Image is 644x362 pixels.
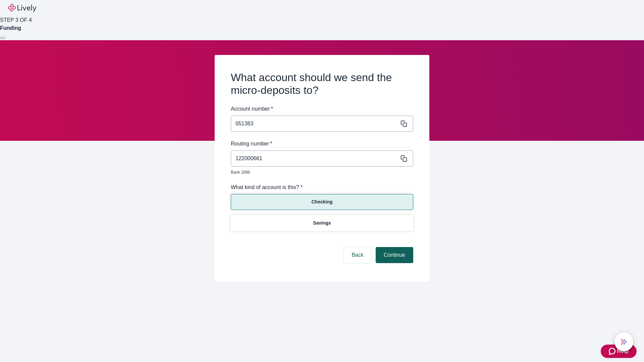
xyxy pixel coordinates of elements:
[400,120,407,127] svg: Copy to clipboard
[399,119,409,128] button: Copy message content to clipboard
[231,183,303,191] label: What kind of account is this? *
[343,247,372,263] button: Back
[231,194,413,210] button: Checking
[376,247,413,263] button: Continue
[614,333,633,351] button: chat
[231,215,413,231] button: Savings
[621,339,627,345] svg: Lively AI Assistant
[400,155,407,162] svg: Copy to clipboard
[231,105,273,113] label: Account number
[231,71,413,97] h2: What account should we send the micro-deposits to?
[601,345,637,358] button: Zendesk support iconHelp
[617,347,629,355] span: Help
[311,198,332,205] p: Checking
[609,347,617,355] svg: Zendesk support icon
[231,169,409,175] p: Bank 1898
[8,4,36,12] img: Lively
[399,154,409,163] button: Copy message content to clipboard
[231,140,272,148] label: Routing number
[313,220,331,227] p: Savings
